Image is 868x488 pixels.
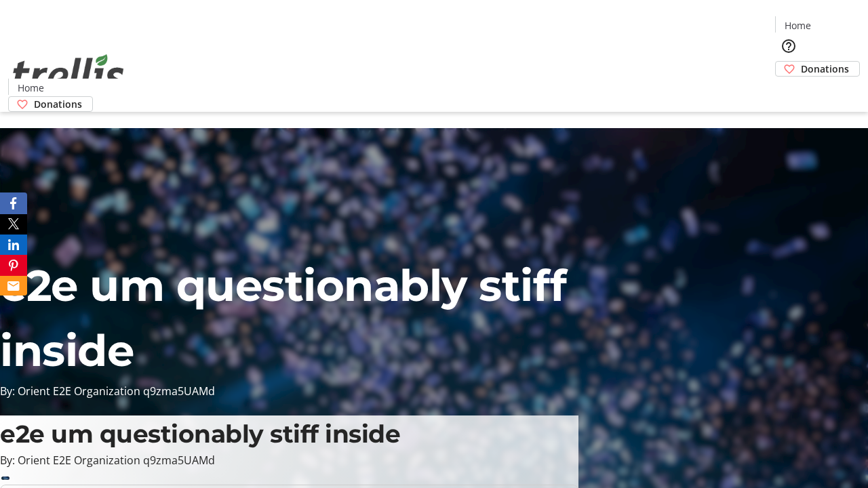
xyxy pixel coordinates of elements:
img: Orient E2E Organization q9zma5UAMd's Logo [8,39,129,107]
button: Cart [775,77,802,104]
a: Donations [8,96,93,112]
a: Home [9,81,52,95]
span: Home [18,81,44,95]
span: Donations [34,97,82,111]
button: Help [775,33,802,60]
span: Donations [801,62,849,76]
a: Donations [775,61,860,77]
a: Home [776,18,819,33]
span: Home [785,18,811,33]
